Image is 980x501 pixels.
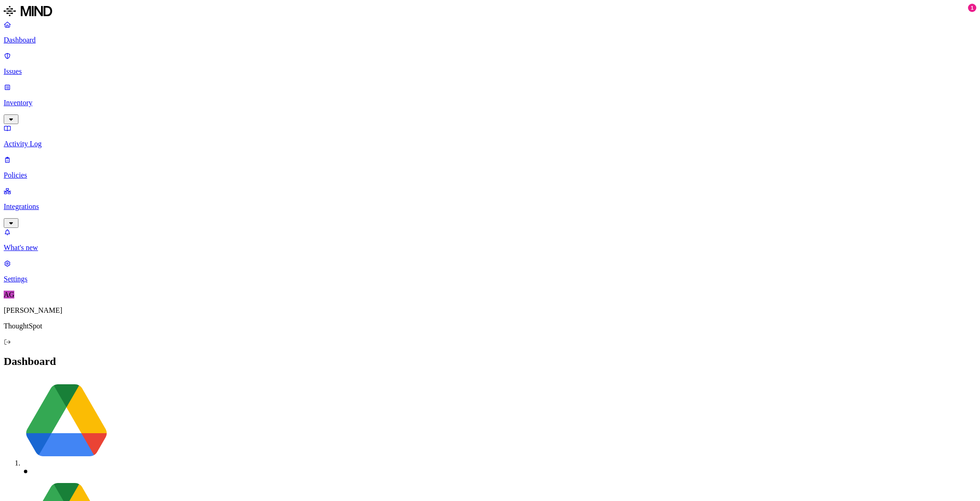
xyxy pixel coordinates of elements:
[4,36,976,44] p: Dashboard
[4,171,976,179] p: Policies
[968,4,976,12] div: 1
[4,99,976,107] p: Inventory
[4,322,976,330] p: ThoughtSpot
[4,203,976,211] p: Integrations
[4,67,976,76] p: Issues
[4,291,14,298] span: AG
[4,355,976,368] h2: Dashboard
[4,244,976,252] p: What's new
[4,140,976,148] p: Activity Log
[4,187,976,227] a: Integrations
[4,20,976,44] a: Dashboard
[4,83,976,123] a: Inventory
[4,155,976,179] a: Policies
[4,275,976,283] p: Settings
[4,259,976,283] a: Settings
[4,228,976,252] a: What's new
[4,4,976,20] a: MIND
[4,124,976,148] a: Activity Log
[4,4,52,18] img: MIND
[22,377,111,465] img: google-drive.svg
[4,52,976,76] a: Issues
